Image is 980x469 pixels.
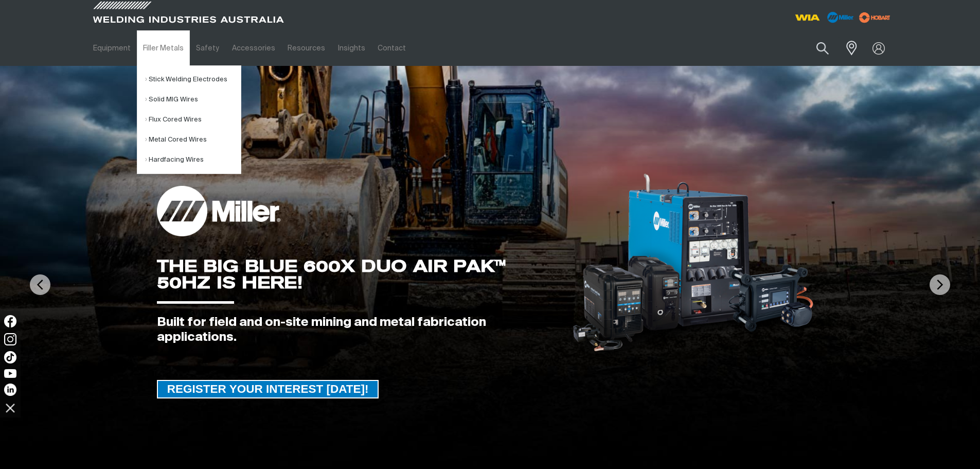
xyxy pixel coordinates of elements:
button: Search products [805,36,840,60]
img: YouTube [4,369,16,378]
a: Solid MIG Wires [145,90,241,110]
img: hide socials [2,399,19,416]
a: Safety [190,30,225,66]
a: Metal Cored Wires [145,130,241,150]
nav: Main [87,30,692,66]
a: Stick Welding Electrodes [145,70,241,90]
a: REGISTER YOUR INTEREST TODAY! [157,380,379,398]
img: miller [856,10,894,25]
img: LinkedIn [4,384,16,396]
a: Equipment [87,30,137,66]
img: PrevArrow [30,274,50,295]
a: Hardfacing Wires [145,150,241,170]
img: Instagram [4,333,16,345]
img: NextArrow [930,274,950,295]
a: Insights [331,30,371,66]
span: REGISTER YOUR INTEREST [DATE]! [158,380,378,398]
a: Flux Cored Wires [145,110,241,130]
input: Product name or item number... [792,36,840,60]
div: THE BIG BLUE 600X DUO AIR PAK™ 50HZ IS HERE! [157,258,556,291]
a: Filler Metals [137,30,190,66]
a: Resources [281,30,331,66]
ul: Filler Metals Submenu [137,65,241,174]
div: Built for field and on-site mining and metal fabrication applications. [157,315,556,345]
a: Accessories [226,30,281,66]
img: TikTok [4,351,16,363]
img: Facebook [4,315,16,327]
a: Contact [371,30,412,66]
